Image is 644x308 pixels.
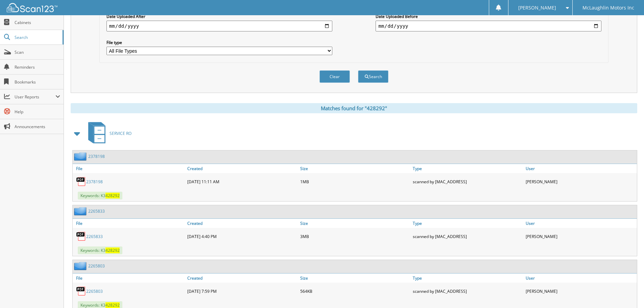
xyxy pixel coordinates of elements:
[299,284,411,298] div: 564KB
[186,274,299,283] a: Created
[74,152,88,161] img: folder2.png
[84,120,132,147] a: SERVICE RO
[71,103,637,113] div: Matches found for "428292"
[15,79,60,85] span: Bookmarks
[15,64,60,70] span: Reminders
[411,274,524,283] a: Type
[186,230,299,243] div: [DATE] 4:40 PM
[76,286,86,296] img: PDF.png
[15,109,60,115] span: Help
[376,21,601,31] input: end
[582,6,634,10] span: McLaughlin Motors Inc
[299,274,411,283] a: Size
[105,193,120,198] span: 428292
[524,284,637,298] div: [PERSON_NAME]
[73,219,186,228] a: File
[299,164,411,173] a: Size
[411,230,524,243] div: scanned by [MAC_ADDRESS]
[110,131,132,136] span: SERVICE RO
[358,70,388,83] button: Search
[105,302,120,308] span: 428292
[106,40,332,45] label: File type
[78,192,122,199] span: Keywords: K3
[610,276,644,308] iframe: Chat Widget
[186,175,299,188] div: [DATE] 11:11 AM
[78,246,122,254] span: Keywords: K3
[73,274,186,283] a: File
[299,230,411,243] div: 3MB
[524,164,637,173] a: User
[76,176,86,187] img: PDF.png
[411,284,524,298] div: scanned by [MAC_ADDRESS]
[524,175,637,188] div: [PERSON_NAME]
[299,219,411,228] a: Size
[86,234,103,239] a: 2265833
[524,274,637,283] a: User
[105,247,120,253] span: 428292
[524,219,637,228] a: User
[74,262,88,270] img: folder2.png
[186,284,299,298] div: [DATE] 7:59 PM
[74,207,88,215] img: folder2.png
[299,175,411,188] div: 1MB
[106,14,332,19] label: Date Uploaded After
[411,164,524,173] a: Type
[186,219,299,228] a: Created
[15,20,60,25] span: Cabinets
[15,34,59,40] span: Search
[7,3,57,12] img: scan123-logo-white.svg
[15,49,60,55] span: Scan
[186,164,299,173] a: Created
[106,21,332,31] input: start
[524,230,637,243] div: [PERSON_NAME]
[86,288,103,294] a: 2265803
[15,94,55,100] span: User Reports
[76,231,86,241] img: PDF.png
[88,208,105,214] a: 2265833
[15,124,60,129] span: Announcements
[411,219,524,228] a: Type
[376,14,601,19] label: Date Uploaded Before
[319,70,350,83] button: Clear
[88,263,105,269] a: 2265803
[411,175,524,188] div: scanned by [MAC_ADDRESS]
[88,153,105,159] a: 2378198
[86,179,103,185] a: 2378198
[518,6,556,10] span: [PERSON_NAME]
[73,164,186,173] a: File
